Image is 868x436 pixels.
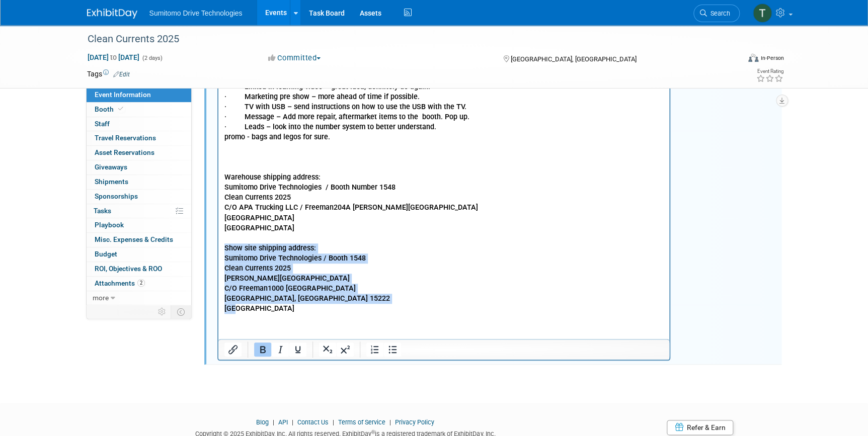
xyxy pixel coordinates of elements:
[94,207,111,215] span: Tasks
[224,342,242,357] button: Insert/edit link
[95,221,124,229] span: Playbook
[271,342,288,357] button: Italic
[289,418,296,426] span: |
[387,418,393,426] span: |
[87,204,191,218] a: Tasks
[87,218,191,232] a: Playbook
[95,91,151,99] span: Event Information
[95,134,156,142] span: Travel Reservations
[95,192,138,200] span: Sponsorships
[87,262,191,276] a: ROI, Objectives & ROO
[366,342,383,357] button: Numbered list
[87,160,191,175] a: Giveaways
[95,265,162,273] span: ROI, Objectives & ROO
[87,291,191,305] a: more
[218,7,670,339] iframe: Rich Text Area
[693,5,740,22] a: Search
[330,418,337,426] span: |
[149,9,243,17] span: Sumitomo Drive Technologies
[289,342,306,357] button: Underline
[95,235,173,243] span: Misc. Expenses & Credits
[95,120,110,128] span: Staff
[113,71,130,78] a: Edit
[383,342,401,357] button: Bullet list
[371,429,375,435] sup: ®
[680,52,784,67] div: Event Format
[171,305,191,318] td: Toggle Event Tabs
[95,250,117,258] span: Budget
[319,342,336,357] button: Subscript
[95,148,154,156] span: Asset Reservations
[87,117,191,131] a: Staff
[256,418,269,426] a: Blog
[336,342,353,357] button: Superscript
[87,146,191,160] a: Asset Reservations
[87,233,191,247] a: Misc. Expenses & Credits
[87,88,191,102] a: Event Information
[87,247,191,261] a: Budget
[87,103,191,117] a: Booth
[278,418,288,426] a: API
[87,53,140,62] span: [DATE] [DATE]
[511,55,637,63] span: [GEOGRAPHIC_DATA], [GEOGRAPHIC_DATA]
[753,4,772,23] img: Taylor Mobley
[707,10,730,17] span: Search
[95,163,127,171] span: Giveaways
[297,418,329,426] a: Contact Us
[87,175,191,189] a: Shipments
[95,105,125,113] span: Booth
[748,54,758,62] img: Format-Inperson.png
[265,53,325,63] button: Committed
[118,106,123,112] i: Booth reservation complete
[87,190,191,204] a: Sponsorships
[756,69,783,74] div: Event Rating
[254,342,271,357] button: Bold
[87,9,137,19] img: ExhibitDay
[137,279,145,287] span: 2
[95,279,145,287] span: Attachments
[760,54,783,62] div: In-Person
[395,418,434,426] a: Privacy Policy
[270,418,277,426] span: |
[153,305,171,318] td: Personalize Event Tab Strip
[87,69,130,79] td: Tags
[84,30,725,48] div: Clean Currents 2025
[93,294,109,302] span: more
[667,420,733,435] a: Refer & Earn
[338,418,385,426] a: Terms of Service
[95,178,128,186] span: Shipments
[87,131,191,145] a: Travel Reservations
[141,55,163,61] span: (2 days)
[109,53,118,61] span: to
[87,277,191,291] a: Attachments2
